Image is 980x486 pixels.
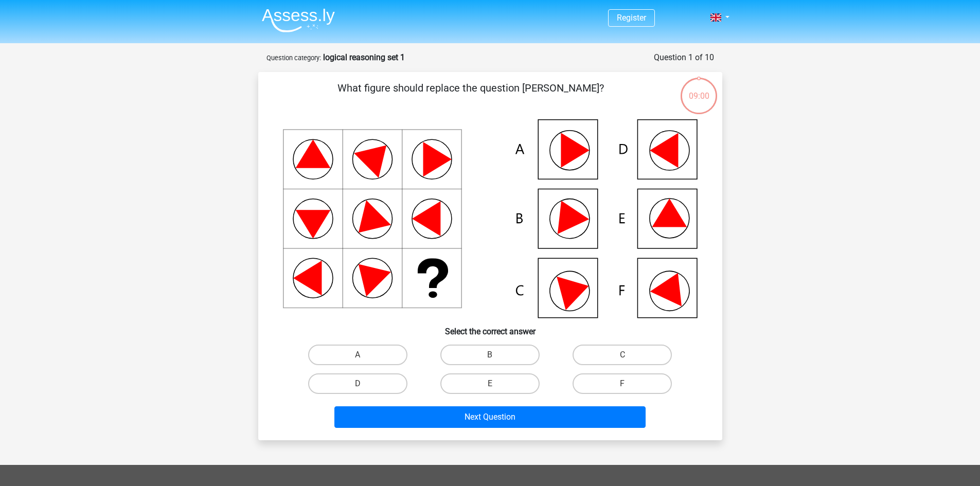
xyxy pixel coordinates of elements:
[308,373,407,394] label: D
[323,52,405,62] strong: logical reasoning set 1
[573,373,672,394] label: F
[262,8,335,32] img: Assessly
[617,13,646,23] a: Register
[334,406,646,428] button: Next Question
[275,318,706,336] h6: Select the correct answer
[440,373,540,394] label: E
[266,54,321,62] small: Question category:
[654,51,714,64] div: Question 1 of 10
[680,77,718,102] div: 09:00
[440,345,540,365] label: B
[275,80,667,111] p: What figure should replace the question [PERSON_NAME]?
[573,345,672,365] label: C
[308,345,407,365] label: A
